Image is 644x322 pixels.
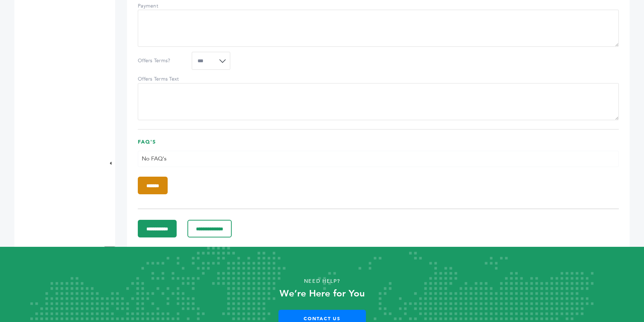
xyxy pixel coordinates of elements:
span: No FAQ's [142,155,167,163]
p: Need Help? [32,276,612,287]
label: Offers Terms Text [138,76,188,83]
label: Offers Terms? [138,57,188,64]
h3: FAQ's [138,139,619,151]
label: Payment [138,3,188,10]
strong: We’re Here for You [280,287,365,300]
